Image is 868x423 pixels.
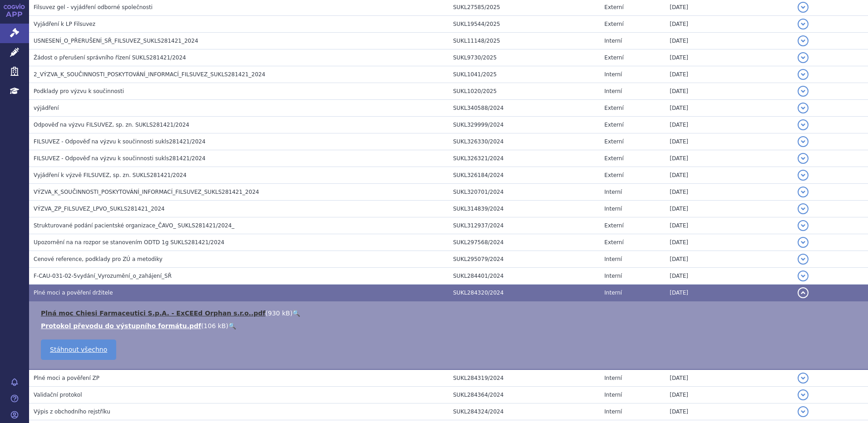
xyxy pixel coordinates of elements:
span: Interní [604,392,622,398]
td: SUKL1041/2025 [449,66,600,83]
td: SUKL320701/2024 [449,184,600,201]
span: Upozornění na na rozpor se stanovením ODTD 1g SUKLS281421/2024 [34,239,224,246]
td: [DATE] [665,133,793,150]
button: detail [798,220,809,231]
td: SUKL312937/2024 [449,217,600,234]
td: SUKL9730/2025 [449,49,600,66]
button: detail [798,203,809,214]
button: detail [798,69,809,80]
button: detail [798,2,809,13]
span: Externí [604,122,623,128]
span: VÝZVA_ZP_FILSUVEZ_LPVO_SUKLS281421_2024 [34,206,165,212]
td: [DATE] [665,201,793,217]
td: SUKL329999/2024 [449,117,600,133]
td: [DATE] [665,66,793,83]
span: výjádření [34,105,59,111]
span: Interní [604,375,622,381]
td: [DATE] [665,234,793,251]
span: Strukturované podání pacientské organizace_ČAVO_ SUKLS281421/2024_ [34,222,234,229]
a: Stáhnout všechno [41,339,116,360]
button: detail [798,287,809,298]
td: SUKL314839/2024 [449,201,600,217]
td: SUKL1020/2025 [449,83,600,100]
span: Cenové reference, podklady pro ZÚ a metodiky [34,256,163,262]
button: detail [798,271,809,281]
span: Externí [604,155,623,162]
li: ( ) [41,309,859,318]
span: FILSUVEZ - Odpověď na výzvu k součinnosti sukls281421/2024 [34,138,206,145]
span: Externí [604,239,623,246]
span: Externí [604,54,623,61]
span: USNESENÍ_O_PŘERUŠENÍ_SŘ_FILSUVEZ_SUKLS281421_2024 [34,38,198,44]
td: [DATE] [665,16,793,33]
button: detail [798,86,809,97]
span: Žádost o přerušení správního řízení SUKLS281421/2024 [34,54,186,61]
span: Podklady pro výzvu k součinnosti [34,88,124,94]
span: Externí [604,222,623,229]
button: detail [798,389,809,400]
span: Interní [604,38,622,44]
span: Interní [604,290,622,296]
span: Interní [604,189,622,195]
button: detail [798,52,809,63]
button: detail [798,406,809,417]
td: SUKL326321/2024 [449,150,600,167]
span: Plné moci a pověření ZP [34,375,99,381]
span: Externí [604,21,623,27]
span: 2_VÝZVA_K_SOUČINNOSTI_POSKYTOVÁNÍ_INFORMACÍ_FILSUVEZ_SUKLS281421_2024 [34,71,265,78]
td: [DATE] [665,150,793,167]
td: SUKL295079/2024 [449,251,600,268]
a: Protokol převodu do výstupního formátu.pdf [41,322,201,330]
button: detail [798,237,809,248]
span: Externí [604,172,623,178]
td: [DATE] [665,369,793,387]
a: Plná moc Chiesi Farmaceutici S.p.A. - ExCEEd Orphan s.r.o..pdf [41,310,266,317]
td: [DATE] [665,117,793,133]
span: F-CAU-031-02-5vydání_Vyrozumění_o_zahájení_SŘ [34,273,172,279]
td: [DATE] [665,403,793,420]
span: Plné moci a pověření držitele [34,290,113,296]
button: detail [798,19,809,30]
td: [DATE] [665,83,793,100]
td: SUKL284320/2024 [449,285,600,301]
td: SUKL284401/2024 [449,268,600,285]
button: detail [798,119,809,130]
span: FILSUVEZ - Odpověď na výzvu k součinnosti sukls281421/2024 [34,155,206,162]
span: Validační protokol [34,392,82,398]
td: [DATE] [665,167,793,184]
span: Interní [604,88,622,94]
button: detail [798,373,809,384]
span: Vyjádření k výzvě FILSUVEZ, sp. zn. SUKLS281421/2024 [34,172,187,178]
button: detail [798,187,809,197]
span: Vyjádření k LP Filsuvez [34,21,95,27]
td: [DATE] [665,100,793,117]
td: [DATE] [665,251,793,268]
td: [DATE] [665,268,793,285]
span: Interní [604,408,622,415]
span: VÝZVA_K_SOUČINNOSTI_POSKYTOVÁNÍ_INFORMACÍ_FILSUVEZ_SUKLS281421_2024 [34,189,259,195]
span: Filsuvez gel - vyjádření odborné společnosti [34,4,153,10]
td: SUKL297568/2024 [449,234,600,251]
span: Výpis z obchodního rejstříku [34,408,110,415]
button: detail [798,153,809,164]
td: [DATE] [665,387,793,403]
span: Externí [604,138,623,145]
td: SUKL284364/2024 [449,387,600,403]
td: SUKL340588/2024 [449,100,600,117]
button: detail [798,35,809,46]
span: Odpověď na výzvu FILSUVEZ, sp. zn. SUKLS281421/2024 [34,122,189,128]
span: 106 kB [204,322,226,330]
span: Interní [604,256,622,262]
span: Interní [604,273,622,279]
td: SUKL19544/2025 [449,16,600,33]
button: detail [798,170,809,181]
td: SUKL326184/2024 [449,167,600,184]
td: [DATE] [665,184,793,201]
span: 930 kB [268,310,290,317]
td: [DATE] [665,33,793,49]
a: 🔍 [292,310,300,317]
td: SUKL11148/2025 [449,33,600,49]
td: SUKL326330/2024 [449,133,600,150]
td: [DATE] [665,217,793,234]
button: detail [798,103,809,113]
